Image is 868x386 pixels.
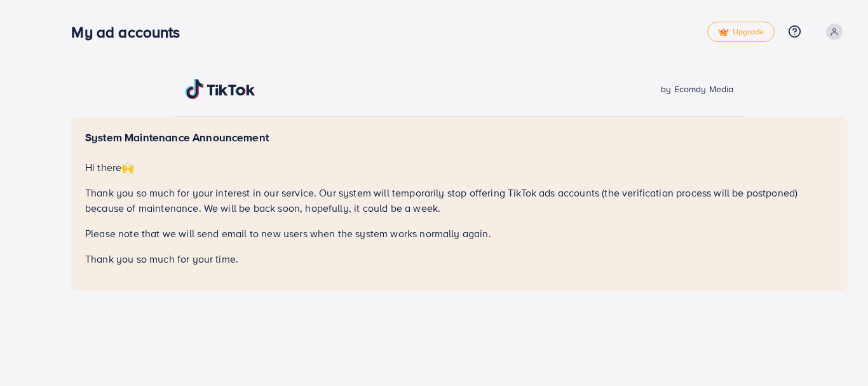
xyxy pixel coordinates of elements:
h5: System Maintenance Announcement [85,131,834,144]
a: tickUpgrade [707,22,775,42]
p: Thank you so much for your time. [85,251,834,266]
p: Please note that we will send email to new users when the system works normally again. [85,226,834,241]
img: tick [718,28,729,37]
img: TikTok [186,79,255,99]
span: Upgrade [718,27,764,37]
p: Thank you so much for your interest in our service. Our system will temporarily stop offering Tik... [85,185,834,216]
h3: My ad accounts [71,23,190,41]
span: by Ecomdy Media [661,83,733,95]
span: 🙌 [121,160,134,174]
p: Hi there [85,160,834,175]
